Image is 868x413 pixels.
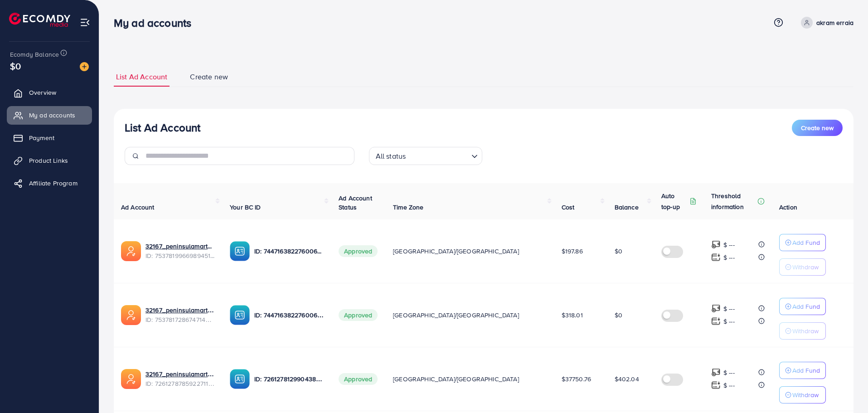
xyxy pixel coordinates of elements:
[711,253,721,262] img: top-up amount
[121,203,155,212] span: Ad Account
[615,203,639,212] span: Balance
[723,367,735,378] p: $ ---
[797,17,853,29] a: akram erraia
[125,121,200,134] h3: List Ad Account
[829,372,861,406] iframe: Chat
[779,203,797,212] span: Action
[7,174,92,192] a: Affiliate Program
[615,311,622,320] span: $0
[723,380,735,391] p: $ ---
[711,304,721,313] img: top-up amount
[121,369,141,389] img: ic-ads-acc.e4c84228.svg
[562,374,591,384] span: $37750.76
[723,303,735,314] p: $ ---
[29,88,56,97] span: Overview
[339,309,378,321] span: Approved
[145,251,215,260] span: ID: 7537819966989451281
[792,262,819,272] p: Withdraw
[230,369,250,389] img: ic-ba-acc.ded83a64.svg
[723,316,735,327] p: $ ---
[254,246,324,257] p: ID: 7447163822760067089
[393,247,519,256] span: [GEOGRAPHIC_DATA]/[GEOGRAPHIC_DATA]
[393,203,423,212] span: Time Zone
[121,241,141,261] img: ic-ads-acc.e4c84228.svg
[779,386,826,403] button: Withdraw
[145,242,215,251] a: 32167_peninsulamart2_1755035523238
[615,247,622,256] span: $0
[230,305,250,325] img: ic-ba-acc.ded83a64.svg
[779,234,826,251] button: Add Fund
[369,147,482,165] div: Search for option
[121,305,141,325] img: ic-ads-acc.e4c84228.svg
[408,148,467,163] input: Search for option
[190,72,228,82] span: Create new
[711,240,721,249] img: top-up amount
[145,242,215,260] div: <span class='underline'>32167_peninsulamart2_1755035523238</span></br>7537819966989451281
[801,123,834,132] span: Create new
[779,298,826,315] button: Add Fund
[779,258,826,276] button: Withdraw
[254,374,324,384] p: ID: 7261278129904386049
[29,133,54,142] span: Payment
[9,13,70,27] img: logo
[80,62,89,71] img: image
[230,241,250,261] img: ic-ba-acc.ded83a64.svg
[711,316,721,326] img: top-up amount
[145,369,215,379] a: 32167_peninsulamart adc 1_1690648214482
[29,111,75,120] span: My ad accounts
[393,311,519,320] span: [GEOGRAPHIC_DATA]/[GEOGRAPHIC_DATA]
[792,120,843,136] button: Create new
[792,389,819,400] p: Withdraw
[779,362,826,379] button: Add Fund
[339,373,378,385] span: Approved
[116,72,167,82] span: List Ad Account
[779,322,826,340] button: Withdraw
[562,247,583,256] span: $197.86
[339,194,372,212] span: Ad Account Status
[339,245,378,257] span: Approved
[711,190,756,212] p: Threshold information
[7,83,92,102] a: Overview
[114,16,199,29] h3: My ad accounts
[145,306,215,315] a: 32167_peninsulamart3_1755035549846
[562,311,583,320] span: $318.01
[562,203,575,212] span: Cost
[723,239,735,250] p: $ ---
[80,17,90,28] img: menu
[10,59,21,73] span: $0
[711,368,721,377] img: top-up amount
[374,150,408,163] span: All status
[145,379,215,388] span: ID: 7261278785922711553
[7,151,92,170] a: Product Links
[792,326,819,336] p: Withdraw
[230,203,261,212] span: Your BC ID
[254,310,324,321] p: ID: 7447163822760067089
[723,252,735,263] p: $ ---
[29,156,68,165] span: Product Links
[393,374,519,384] span: [GEOGRAPHIC_DATA]/[GEOGRAPHIC_DATA]
[145,306,215,324] div: <span class='underline'>32167_peninsulamart3_1755035549846</span></br>7537817286747144200
[711,380,721,390] img: top-up amount
[145,315,215,324] span: ID: 7537817286747144200
[145,369,215,388] div: <span class='underline'>32167_peninsulamart adc 1_1690648214482</span></br>7261278785922711553
[29,179,78,188] span: Affiliate Program
[10,50,59,59] span: Ecomdy Balance
[7,106,92,124] a: My ad accounts
[661,190,688,212] p: Auto top-up
[816,17,853,28] p: akram erraia
[792,365,820,376] p: Add Fund
[7,129,92,147] a: Payment
[792,301,820,312] p: Add Fund
[792,237,820,248] p: Add Fund
[615,374,639,384] span: $402.04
